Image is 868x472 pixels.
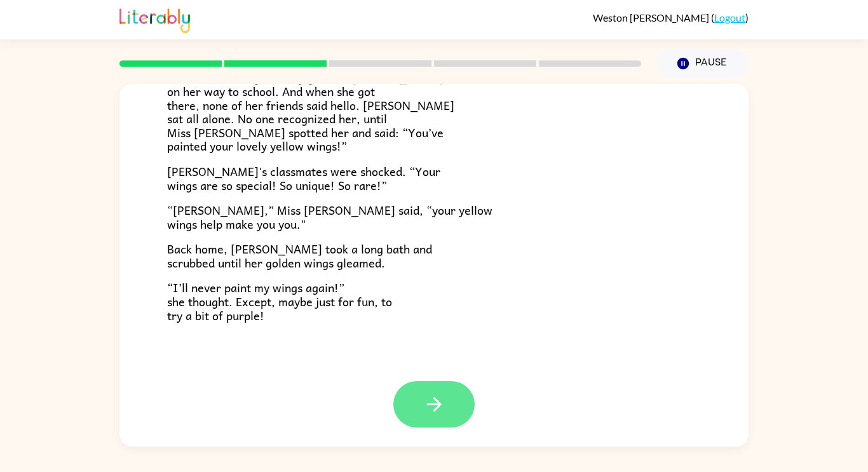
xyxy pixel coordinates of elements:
[167,239,432,272] span: Back home, [PERSON_NAME] took a long bath and scrubbed until her golden wings gleamed.
[656,49,749,78] button: Pause
[593,11,749,24] div: ( )
[167,201,492,233] span: “[PERSON_NAME],” Miss [PERSON_NAME] said, “your yellow wings help make you you."
[167,68,454,155] span: The next morning, nobody greeted [PERSON_NAME] on her way to school. And when she got there, none...
[119,5,190,33] img: Literably
[593,11,711,24] span: Weston [PERSON_NAME]
[714,11,745,24] a: Logout
[167,162,440,194] span: [PERSON_NAME]'s classmates were shocked. “Your wings are so special! So unique! So rare!”
[167,278,392,324] span: “I’ll never paint my wings again!” she thought. Except, maybe just for fun, to try a bit of purple!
